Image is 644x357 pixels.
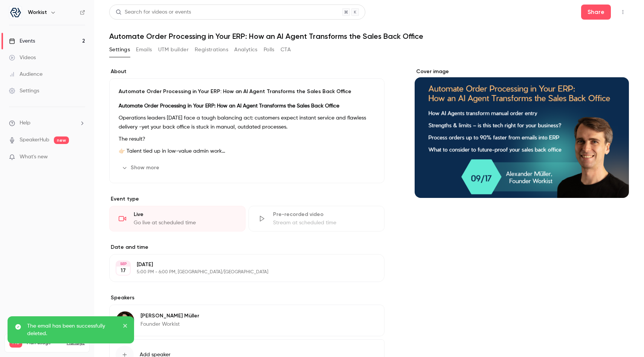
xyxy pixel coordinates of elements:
[415,68,629,75] label: Cover image
[119,147,375,156] p: 👉🏻 Talent tied up in low-value admin work
[273,211,375,218] div: Pre-recorded video
[119,162,164,174] button: Show more
[140,312,199,320] p: [PERSON_NAME] Müller
[134,219,236,227] div: Go live at scheduled time
[20,153,48,161] span: What's new
[109,294,385,302] label: Speakers
[123,322,128,331] button: close
[249,206,385,231] div: Pre-recorded videoStream at scheduled time
[109,305,385,336] div: Alexander Müller[PERSON_NAME] MüllerFounder Workist
[109,195,385,203] p: Event type
[54,136,69,144] span: new
[20,119,31,127] span: Help
[158,44,189,56] button: UTM builder
[119,103,339,109] strong: Automate Order Processing in Your ERP: How an AI Agent Transforms the Sales Back Office
[109,32,629,41] h1: Automate Order Processing in Your ERP: How an AI Agent Transforms the Sales Back Office
[116,311,134,329] img: Alexander Müller
[9,37,35,45] div: Events
[281,44,291,56] button: CTA
[116,8,191,16] div: Search for videos or events
[137,261,345,268] p: [DATE]
[9,119,85,127] li: help-dropdown-opener
[136,44,152,56] button: Emails
[119,88,375,95] p: Automate Order Processing in Your ERP: How an AI Agent Transforms the Sales Back Office
[76,154,85,161] iframe: Noticeable Trigger
[273,219,375,227] div: Stream at scheduled time
[119,113,375,132] p: Operations leaders [DATE] face a tough balancing act: customers expect instant service and flawle...
[28,9,47,16] h6: Workist
[109,206,246,231] div: LiveGo live at scheduled time
[581,5,611,20] button: Share
[137,269,345,275] p: 5:00 PM - 6:00 PM, [GEOGRAPHIC_DATA]/[GEOGRAPHIC_DATA]
[116,261,130,267] div: SEP
[9,87,39,95] div: Settings
[140,320,199,328] p: Founder Workist
[109,244,385,251] label: Date and time
[264,44,275,56] button: Polls
[20,136,49,144] a: SpeakerHub
[9,54,36,61] div: Videos
[27,322,118,337] p: The email has been successfully deleted.
[134,211,236,218] div: Live
[119,135,375,144] p: The result?
[415,68,629,198] section: Cover image
[234,44,258,56] button: Analytics
[9,6,21,18] img: Workist
[9,70,43,78] div: Audience
[121,267,126,274] p: 17
[109,44,130,56] button: Settings
[195,44,228,56] button: Registrations
[109,68,385,75] label: About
